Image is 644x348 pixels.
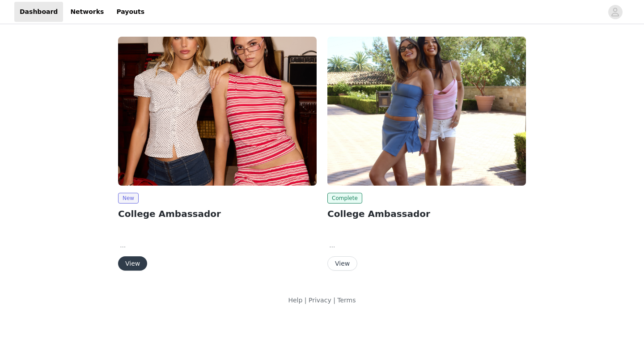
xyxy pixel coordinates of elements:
span: | [305,297,307,304]
span: | [333,297,335,304]
a: Help [288,297,302,304]
a: View [118,260,147,267]
img: Edikted [118,37,317,186]
a: View [327,260,357,267]
div: avatar [611,5,619,19]
a: Privacy [309,297,331,304]
h2: College Ambassador [118,207,317,221]
a: Terms [337,297,356,304]
h2: College Ambassador [327,207,526,221]
button: View [118,256,147,271]
span: New [118,193,139,204]
span: Complete [327,193,362,204]
a: Networks [65,2,109,22]
a: Payouts [111,2,150,22]
img: Edikted [327,37,526,186]
button: View [327,256,357,271]
a: Dashboard [14,2,63,22]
